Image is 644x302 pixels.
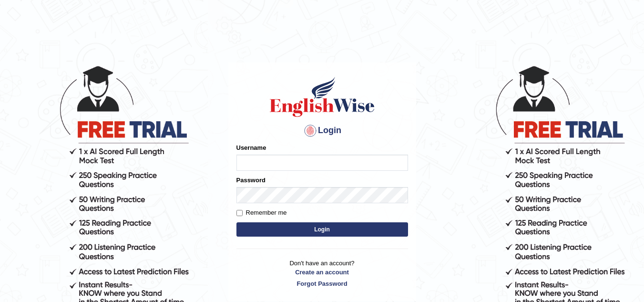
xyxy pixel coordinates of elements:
[236,143,266,152] label: Username
[236,279,408,288] a: Forgot Password
[236,123,408,138] h4: Login
[236,222,408,237] button: Login
[268,75,377,118] img: Logo of English Wise sign in for intelligent practice with AI
[236,208,287,218] label: Remember me
[236,210,243,216] input: Remember me
[236,259,408,288] p: Don't have an account?
[236,176,266,185] label: Password
[236,268,408,277] a: Create an account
